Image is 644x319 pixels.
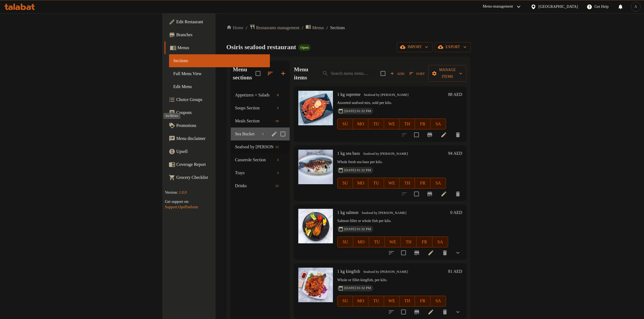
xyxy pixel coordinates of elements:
[410,305,423,318] button: Branch-specific-item
[231,153,290,166] div: Casserole Section3
[250,24,299,31] a: Restaurants management
[451,187,464,200] button: delete
[355,297,366,305] span: MO
[401,44,428,51] span: import
[337,159,446,166] p: Whole fresh sea bass per kilo.
[384,296,399,307] button: WE
[164,15,270,28] a: Edit Restaurant
[369,237,385,247] button: TU
[433,297,444,305] span: SA
[406,69,428,78] span: Sort items
[435,238,446,246] span: SA
[231,140,290,153] div: Seafood by [PERSON_NAME]12
[169,67,270,80] a: Full Menu View
[164,158,270,171] a: Coverage Report
[389,69,406,78] span: Add item
[235,170,275,176] span: Trays
[176,96,266,103] span: Choice Groups
[337,277,446,284] p: Whole or fillet kingfish, per kilo.
[298,209,333,243] img: 1 kg salmon
[179,190,187,194] span: 1.0.0
[340,179,351,187] span: SU
[164,119,270,132] a: Promotions
[337,100,446,106] p: Assorted seafood mix, sold per kilo.
[448,150,462,157] h6: 94 AED
[264,67,277,80] span: Sort sections
[389,69,406,78] button: Add
[275,157,281,163] div: items
[330,25,345,31] span: Sections
[384,178,399,189] button: WE
[235,157,275,163] span: Casserole Section
[165,200,189,204] span: Get support on:
[176,32,266,38] span: Branches
[431,178,446,189] button: SA
[235,105,275,111] span: Soups Section
[399,178,415,189] button: TH
[439,44,467,51] span: export
[353,178,368,189] button: MO
[337,210,358,215] span: 1 kg salmon
[164,28,270,41] a: Branches
[298,268,333,302] img: 1 kg kingfish
[408,69,426,78] button: Sort
[371,297,382,305] span: TU
[231,102,290,115] div: Soups Section5
[235,118,273,124] span: Meals Section
[417,297,428,305] span: FR
[355,238,367,246] span: MO
[371,238,383,246] span: TU
[275,170,281,176] span: 3
[273,118,281,124] div: items
[275,157,281,163] span: 3
[306,24,324,31] a: Menus
[451,246,464,259] button: show more
[410,246,423,259] button: Branch-specific-item
[318,69,376,78] input: search
[235,131,260,137] span: Sea Bucket
[353,119,368,129] button: MO
[294,65,311,82] h2: Menu items
[177,45,266,51] span: Menus
[448,268,462,275] h6: 81 AED
[385,246,398,259] button: sort-choices
[417,120,428,128] span: FR
[231,166,290,179] div: Trays3
[415,178,430,189] button: FR
[399,296,415,307] button: TH
[235,144,273,150] div: Seafood by Kilo
[337,296,353,307] button: SU
[411,129,422,140] span: Select to update
[451,128,464,141] button: delete
[273,119,281,124] span: 10
[176,109,266,116] span: Coupons
[359,210,408,216] div: Seafood by Kilo
[176,135,266,142] span: Menu disclaimer
[273,183,281,189] div: items
[371,179,382,187] span: TU
[173,83,266,90] span: Edit Menu
[355,120,366,128] span: MO
[402,120,413,128] span: TH
[431,296,446,307] button: SA
[362,92,411,98] div: Seafood by Kilo
[273,145,281,150] span: 12
[353,237,369,247] button: MO
[235,183,273,189] span: Drinks
[361,151,410,157] span: Seafood by [PERSON_NAME]
[401,237,417,247] button: TH
[403,238,414,246] span: TH
[164,171,270,184] a: Grocery Checklist
[337,237,353,247] button: SU
[164,106,270,119] a: Coupons
[428,309,434,315] a: Edit menu item
[260,131,266,137] div: items
[256,25,299,31] span: Restaurants management
[164,41,270,54] a: Menus
[326,25,328,31] li: /
[226,24,471,31] nav: breadcrumb
[428,250,434,256] a: Edit menu item
[451,305,464,318] button: show more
